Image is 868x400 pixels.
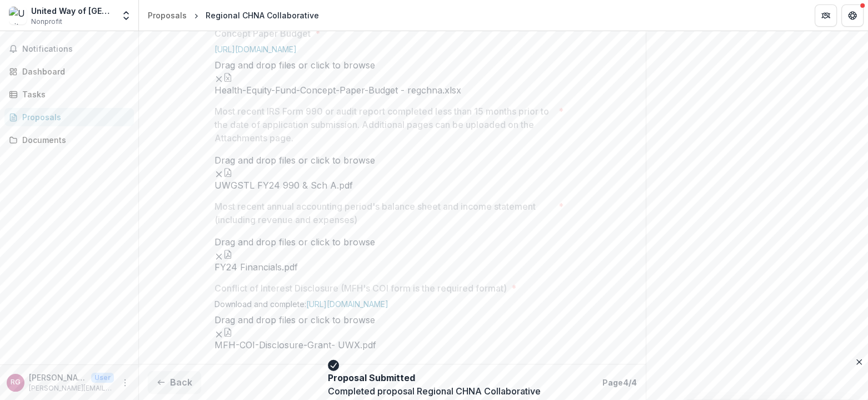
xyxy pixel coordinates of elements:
[214,262,298,273] span: FY24 Financials.pdf
[311,60,375,71] span: click to browse
[214,180,353,191] span: UWGSTL FY24 990 & Sch A.pdf
[214,167,223,180] button: Remove File
[148,9,187,21] div: Proposals
[143,7,323,23] nav: breadcrumb
[29,383,114,393] p: [PERSON_NAME][EMAIL_ADDRESS][PERSON_NAME][DOMAIN_NAME]
[214,72,223,85] button: Remove File
[214,27,311,40] p: Concept Paper Budget
[841,4,864,27] button: Get Help
[214,340,376,350] span: MFH-COI-Disclosure-Grant- UWX.pdf
[22,45,129,54] span: Notifications
[214,299,570,313] div: Download and complete:
[11,379,21,386] div: Regina Greer
[214,45,297,54] a: [URL][DOMAIN_NAME]
[22,134,125,146] div: Documents
[214,327,223,340] button: Remove File
[9,7,27,24] img: United Way of Greater St. Louis
[22,66,125,77] div: Dashboard
[602,377,637,388] p: Page 4 / 4
[214,105,554,145] p: Most recent IRS Form 990 or audit report completed less than 15 months prior to the date of appli...
[852,355,866,369] button: Close
[148,371,201,393] button: Back
[31,17,62,27] span: Nonprofit
[306,299,388,309] a: [URL][DOMAIN_NAME]
[311,155,375,166] span: click to browse
[29,372,87,383] p: [PERSON_NAME]
[214,249,223,262] button: Remove File
[214,282,507,295] p: Conflict of Interest Disclosure (MFH's COI form is the required format)
[4,62,134,81] a: Dashboard
[4,108,134,126] a: Proposals
[118,4,134,27] button: Open entity switcher
[328,371,536,384] div: Proposal Submitted
[206,9,319,21] div: Regional CHNA Collaborative
[214,154,375,167] p: Drag and drop files or
[311,236,375,248] span: click to browse
[214,72,461,96] div: Remove FileHealth-Equity-Fund-Concept-Paper-Budget - regchna.xlsx
[22,111,125,123] div: Proposals
[214,58,375,72] p: Drag and drop files or
[91,373,114,383] p: User
[214,167,353,191] div: Remove FileUWGSTL FY24 990 & Sch A.pdf
[31,5,114,17] div: United Way of [GEOGRAPHIC_DATA][PERSON_NAME]
[214,235,375,249] p: Drag and drop files or
[815,4,837,27] button: Partners
[311,314,375,325] span: click to browse
[118,376,132,389] button: More
[4,131,134,149] a: Documents
[4,85,134,103] a: Tasks
[4,40,134,58] button: Notifications
[214,313,375,327] p: Drag and drop files or
[143,7,191,23] a: Proposals
[22,88,125,100] div: Tasks
[214,249,298,273] div: Remove FileFY24 Financials.pdf
[214,85,461,96] span: Health-Equity-Fund-Concept-Paper-Budget - regchna.xlsx
[328,384,541,398] div: Completed proposal Regional CHNA Collaborative
[214,200,554,226] p: Most recent annual accounting period's balance sheet and income statement (including revenue and ...
[214,327,376,350] div: Remove FileMFH-COI-Disclosure-Grant- UWX.pdf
